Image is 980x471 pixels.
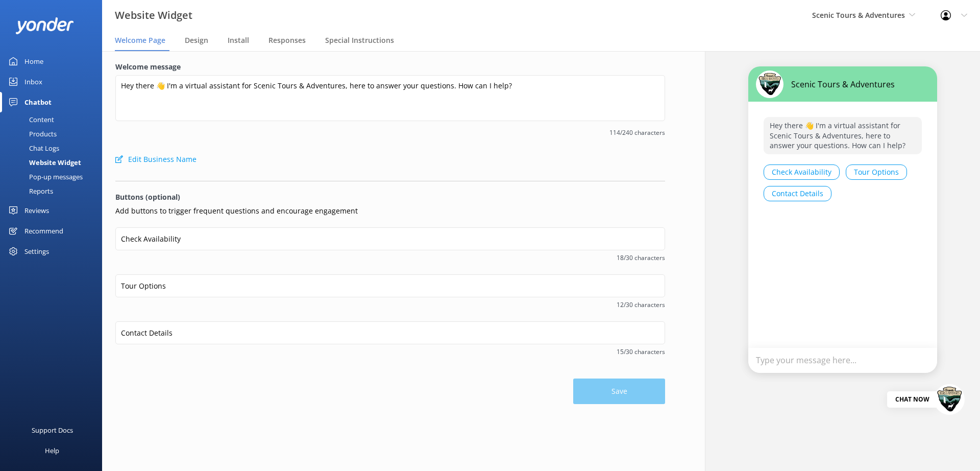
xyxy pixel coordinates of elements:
a: Chat Logs [6,141,102,155]
img: yonder-white-logo.png [15,17,74,34]
span: Welcome Page [115,35,165,45]
h3: Website Widget [115,7,192,23]
a: Content [6,112,102,127]
span: 114/240 characters [115,128,665,137]
span: 12/30 characters [115,300,665,310]
button: Edit Business Name [115,149,197,170]
div: Reviews [24,200,49,221]
p: Hey there 👋 I'm a virtual assistant for Scenic Tours & Adventures, here to answer your questions.... [764,117,922,154]
div: Recommend [24,221,63,241]
div: Chatbot [24,92,52,112]
label: Welcome message [115,61,665,73]
a: Pop-up messages [6,170,102,184]
div: Chat Logs [6,141,59,155]
span: Responses [268,35,306,45]
button: Tour Options [846,164,907,180]
a: Reports [6,184,102,198]
div: Reports [6,184,53,198]
div: Products [6,127,57,141]
img: 788-1754596361.jpg [934,384,965,415]
p: Buttons (optional) [115,192,665,203]
img: 788-1754596361.jpg [756,70,783,98]
div: Website Widget [6,155,81,170]
input: Button 2 (optional) [115,274,665,297]
span: Design [185,35,208,45]
input: Button 1 (optional) [115,227,665,250]
a: Website Widget [6,155,102,170]
div: Inbox [24,72,42,92]
button: Check Availability [764,164,840,180]
div: Settings [24,241,49,262]
textarea: Hey there 👋 I'm a virtual assistant for Scenic Tours & Adventures, here to answer your questions.... [115,75,665,121]
button: Contact Details [764,186,831,201]
div: Type your message here... [748,348,937,373]
a: Products [6,127,102,141]
div: Home [24,51,43,72]
div: Pop-up messages [6,170,83,184]
div: Support Docs [32,420,73,440]
span: Install [228,35,249,45]
span: 15/30 characters [115,347,665,357]
div: Content [6,112,54,127]
div: Chat Now [887,391,938,408]
p: Add buttons to trigger frequent questions and encourage engagement [115,205,665,217]
span: Special Instructions [325,35,394,45]
p: Scenic Tours & Adventures [783,79,895,90]
span: 18/30 characters [115,253,665,263]
span: Scenic Tours & Adventures [812,10,905,20]
input: Button 3 (optional) [115,321,665,344]
div: Help [45,440,59,461]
